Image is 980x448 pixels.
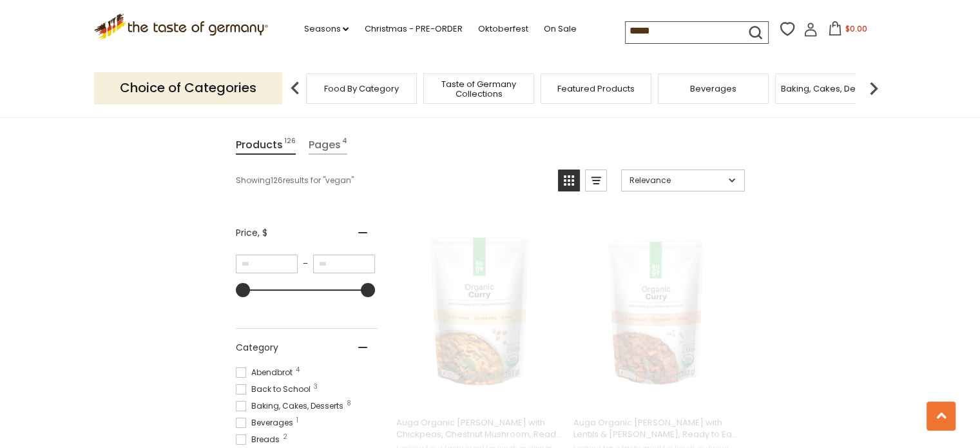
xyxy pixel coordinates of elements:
span: 2 [283,434,287,440]
a: Taste of Germany Collections [427,79,530,99]
span: Baking, Cakes, Desserts [236,400,347,412]
img: next arrow [861,75,887,101]
span: Category [236,341,278,355]
a: View Pages Tab [309,136,347,155]
a: View list mode [585,170,607,191]
a: Food By Category [324,84,399,93]
span: 126 [284,136,296,153]
input: Minimum value [236,255,298,273]
a: On Sale [543,22,576,36]
span: Beverages [236,417,297,429]
span: 4 [342,136,347,153]
a: Christmas - PRE-ORDER [364,22,462,36]
span: Price [236,226,267,240]
a: Seasons [303,22,349,36]
div: Showing results for " " [236,170,548,191]
a: Sort options [621,170,745,191]
span: Breads [236,434,283,445]
button: $0.00 [820,21,875,41]
span: 8 [347,400,351,407]
span: $0.00 [845,23,867,34]
span: Back to School [236,384,314,395]
a: Baking, Cakes, Desserts [781,84,881,93]
a: Beverages [690,84,736,93]
a: View grid mode [558,170,580,191]
img: previous arrow [282,75,308,101]
span: – [298,258,313,269]
span: 1 [296,417,298,424]
a: View Products Tab [236,136,296,155]
p: Choice of Categories [94,72,282,104]
span: , $ [258,226,267,239]
a: Oktoberfest [477,22,528,36]
a: Featured Products [557,84,635,93]
b: 126 [271,175,283,186]
span: 4 [296,367,300,373]
span: Relevance [629,175,724,186]
span: Abendbrot [236,367,296,378]
span: 3 [314,384,318,390]
input: Maximum value [313,255,375,273]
